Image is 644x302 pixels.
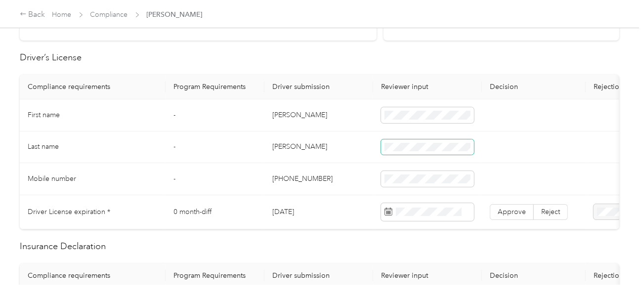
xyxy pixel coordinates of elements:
span: Approve [498,208,526,216]
h2: Driver’s License [20,51,619,64]
td: [PHONE_NUMBER] [264,163,373,195]
span: First name [28,111,60,119]
td: Driver License expiration * [20,195,166,229]
iframe: Everlance-gr Chat Button Frame [589,247,644,302]
span: Mobile number [28,174,76,183]
div: Back [20,9,45,21]
th: Program Requirements [166,263,264,288]
th: Compliance requirements [20,75,166,99]
td: [PERSON_NAME] [264,99,373,131]
td: - [166,163,264,195]
td: 0 month-diff [166,195,264,229]
th: Driver submission [264,75,373,99]
th: Program Requirements [166,75,264,99]
td: - [166,99,264,131]
th: Driver submission [264,263,373,288]
a: Home [52,10,72,19]
th: Reviewer input [373,75,482,99]
td: Last name [20,131,166,164]
td: First name [20,99,166,131]
th: Decision [482,263,586,288]
th: Decision [482,75,586,99]
td: - [166,131,264,164]
span: Reject [541,208,560,216]
td: [PERSON_NAME] [264,131,373,164]
th: Compliance requirements [20,263,166,288]
span: Driver License expiration * [28,208,110,216]
h2: Insurance Declaration [20,240,619,253]
td: [DATE] [264,195,373,229]
span: Last name [28,142,59,151]
span: [PERSON_NAME] [147,9,203,20]
th: Reviewer input [373,263,482,288]
td: Mobile number [20,163,166,195]
a: Compliance [90,10,128,19]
